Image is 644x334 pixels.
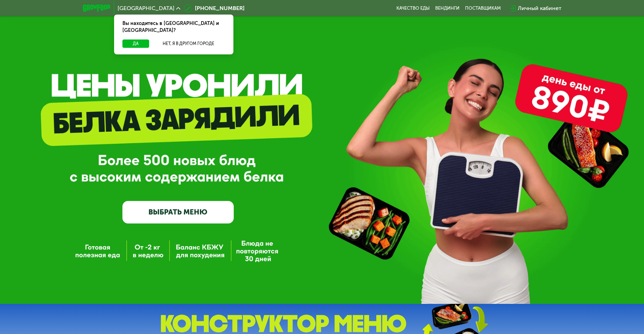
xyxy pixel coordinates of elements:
div: Вы находитесь в [GEOGRAPHIC_DATA] и [GEOGRAPHIC_DATA]? [114,15,233,39]
a: [PHONE_NUMBER] [184,4,244,12]
span: [GEOGRAPHIC_DATA] [118,6,174,11]
a: Вендинги [435,6,460,11]
div: Личный кабинет [518,4,561,12]
a: Качество еды [396,6,430,11]
div: поставщикам [465,6,501,11]
button: Нет, я в другом городе [152,39,225,48]
button: Да [122,39,149,48]
a: ВЫБРАТЬ МЕНЮ [122,201,234,223]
